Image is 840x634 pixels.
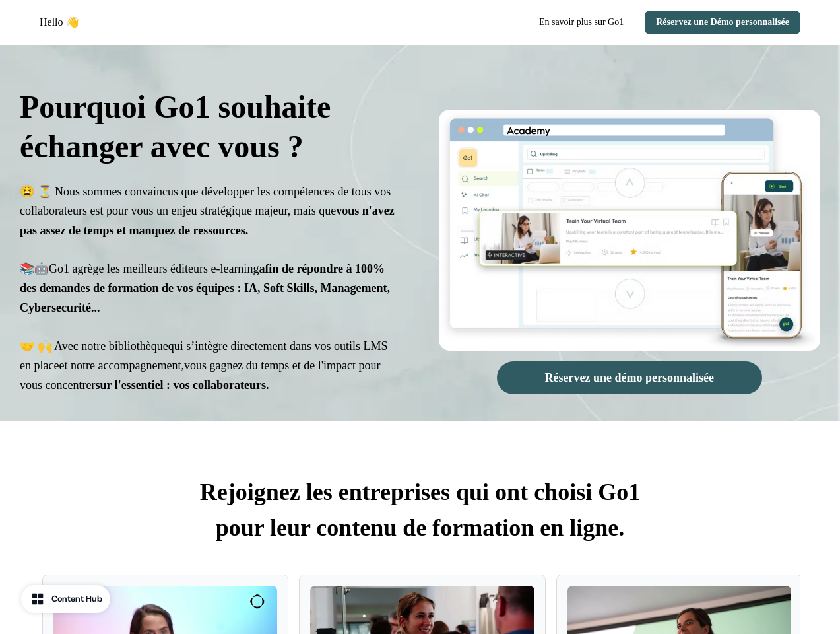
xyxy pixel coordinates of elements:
p: Hello 👋 [40,15,79,30]
button: Content Hub [21,585,110,613]
strong: 📚🤖 [20,262,49,275]
span: vous gagnez du temps et de l'impact pour vous concentrer [20,359,381,391]
button: En savoir plus sur Go1 [529,11,634,34]
span: qui s’intègre directement dans vos outils LMS en place [20,339,388,372]
strong: afin de répondre à 100% des demandes de formation de vos équipes : IA, Soft Skills, Management, C... [20,262,390,314]
span: Go1 agrège les meilleurs éditeurs e-learning​ [20,262,390,314]
span: et notre accompagnement, [59,359,183,372]
strong: sur l'essentiel : vos collaborateurs. [95,378,269,392]
span: 😫 ⏳ Nous sommes convaincus que développer les compétences de tous vos collaborateurs est pour vou... [20,185,395,237]
button: Réservez une démo personnalisée [497,361,762,394]
div: Content Hub [51,592,102,606]
p: Rejoignez les entreprises qui ont choisi Go1 pour leur contenu de formation en ligne. [40,474,800,546]
button: Réservez une Démo personnalisée [645,11,800,34]
p: Pourquoi Go1 souhaite échanger avec vous ? [20,87,402,166]
span: 🤝 🙌 Avec notre bibliothèque [20,339,168,353]
strong: vous n'avez pas assez de temps et manquez de ressources. [20,204,395,236]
